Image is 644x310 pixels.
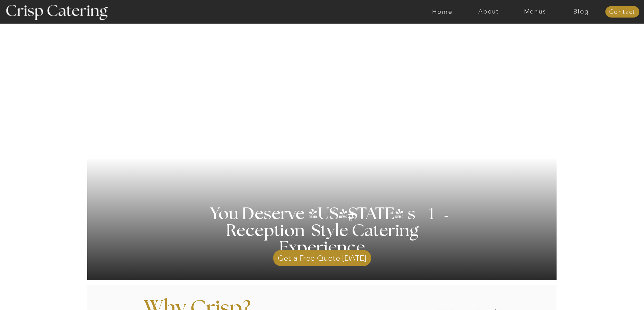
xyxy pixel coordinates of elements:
[466,8,512,15] a: About
[333,209,371,229] h3: #
[320,206,348,223] h3: '
[576,276,644,310] iframe: podium webchat widget bubble
[273,247,371,266] a: Get a Free Quote [DATE]
[558,8,604,15] a: Blog
[512,8,558,15] a: Menus
[419,8,466,15] a: Home
[431,198,451,236] h3: '
[605,9,639,16] a: Contact
[187,206,458,256] h1: You Deserve [US_STATE] s 1 Reception Style Catering Experience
